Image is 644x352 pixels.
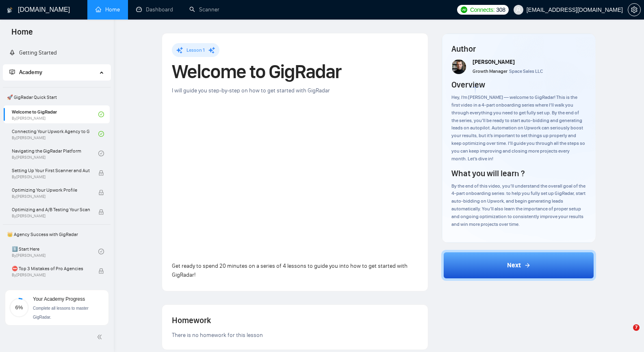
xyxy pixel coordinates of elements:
span: Academy [19,69,42,76]
a: rocketGetting Started [9,49,57,56]
span: Connects: [470,5,494,14]
span: Lesson 1 [186,47,205,53]
span: lock [98,209,104,215]
span: 🚀 GigRadar Quick Start [4,89,110,105]
button: Next [441,250,596,281]
span: Next [507,260,521,270]
li: Getting Started [3,45,111,61]
span: Setting Up Your First Scanner and Auto-Bidder [12,166,90,175]
span: check-circle [98,112,104,117]
span: I will guide you step-by-step on how to get started with GigRadar [172,87,330,94]
span: check-circle [98,249,104,254]
span: setting [628,7,640,13]
span: By [PERSON_NAME] [12,194,90,199]
span: 6% [9,305,29,310]
span: 308 [496,5,505,14]
a: Navigating the GigRadar PlatformBy[PERSON_NAME] [12,144,98,162]
h4: Homework [172,315,418,326]
span: check-circle [98,131,104,137]
span: Your Academy Progress [33,296,85,302]
h4: What you will learn ? [451,168,525,179]
iframe: Intercom live chat [616,324,636,344]
img: logo [7,4,13,17]
span: fund-projection-screen [9,69,15,75]
button: setting [628,3,641,16]
span: Academy [9,69,42,76]
a: homeHome [95,6,120,13]
a: Welcome to GigRadarBy[PERSON_NAME] [12,105,98,123]
span: ⛔ Top 3 Mistakes of Pro Agencies [12,265,90,273]
span: lock [98,190,104,195]
span: Complete all lessons to master GigRadar. [33,306,89,319]
span: There is no homework for this lesson [172,332,263,339]
span: 👑 Agency Success with GigRadar [4,226,110,243]
h4: Overview [451,79,485,90]
span: Home [5,26,39,43]
span: Get ready to spend 20 minutes on a series of 4 lessons to guide you into how to get started with ... [172,262,408,278]
span: 7 [633,324,640,331]
span: lock [98,268,104,274]
span: Space Sales LLC [509,68,543,74]
span: double-left [97,333,105,341]
h4: Author [451,43,586,55]
h1: Welcome to GigRadar [172,63,418,81]
span: lock [98,170,104,176]
span: By [PERSON_NAME] [12,273,90,278]
span: Optimizing and A/B Testing Your Scanner for Better Results [12,206,90,214]
span: By [PERSON_NAME] [12,175,90,179]
a: dashboardDashboard [136,6,173,13]
div: By the end of this video, you’ll understand the overall goal of the 4-part onboarding series: to ... [451,182,586,228]
span: user [516,7,521,13]
span: Optimizing Your Upwork Profile [12,186,90,194]
a: Connecting Your Upwork Agency to GigRadarBy[PERSON_NAME] [12,125,98,143]
span: By [PERSON_NAME] [12,214,90,219]
span: check-circle [98,151,104,156]
a: setting [628,7,641,13]
img: upwork-logo.png [461,7,467,13]
a: 1️⃣ Start HereBy[PERSON_NAME] [12,243,98,260]
span: Growth Manager [473,68,507,74]
a: searchScanner [189,6,219,13]
div: Hey, I’m [PERSON_NAME] — welcome to GigRadar! This is the first video in a 4-part onboarding seri... [451,94,586,163]
span: [PERSON_NAME] [473,59,515,66]
img: vlad-t.jpg [452,59,467,74]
